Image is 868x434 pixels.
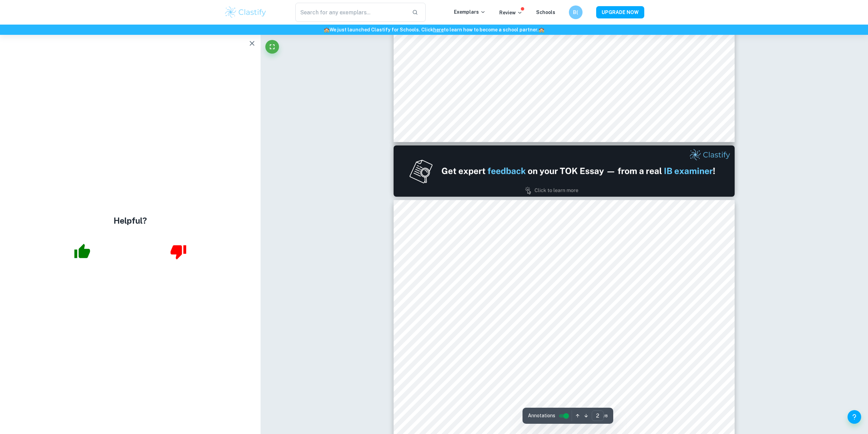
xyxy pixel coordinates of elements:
[433,27,444,32] a: here
[528,412,555,419] span: Annotations
[572,9,579,16] h6: B(
[1,26,867,33] h6: We just launched Clastify for Schools. Click to learn how to become a school partner.
[224,5,267,19] img: Clastify logo
[114,214,147,227] h4: Helpful?
[324,27,329,32] span: 🏫
[295,3,407,22] input: Search for any exemplars...
[848,410,861,424] button: Help and Feedback
[569,5,583,19] button: B(
[454,8,486,16] p: Exemplars
[539,27,544,32] span: 🏫
[394,145,735,197] img: Ad
[499,9,523,16] p: Review
[604,413,608,419] span: / 8
[536,10,555,15] a: Schools
[596,6,644,18] button: UPGRADE NOW
[265,40,279,54] button: Fullscreen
